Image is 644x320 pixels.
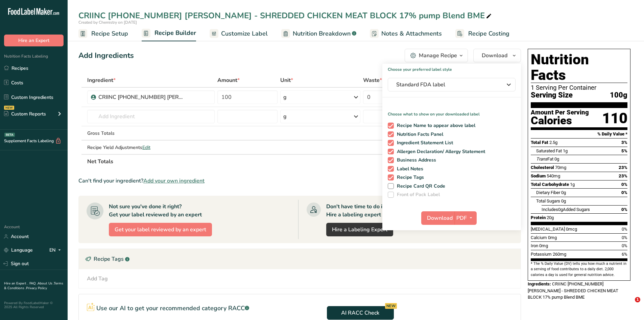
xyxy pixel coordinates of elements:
span: Label Notes [394,166,424,172]
span: Sodium [531,173,546,178]
div: CRIINC [PHONE_NUMBER] [PERSON_NAME] - SHREDDED CHICKEN MEAT BLOCK 17% pump Blend BME [98,93,183,101]
div: Calories [531,116,589,126]
button: AI RACC Check NEW [327,306,394,320]
span: Standard FDA label [396,81,498,89]
div: Recipe Yield Adjustments [87,144,215,151]
span: Get your label reviewed by an expert [115,226,206,234]
span: Nutrition Facts Panel [394,131,444,137]
span: Calcium [531,235,547,240]
span: 23% [619,173,627,178]
span: 0g [561,198,566,204]
span: Recipe Name to appear above label [394,123,476,129]
span: Notes & Attachments [381,29,442,38]
span: Dietary Fiber [536,190,560,195]
span: 0g [561,190,566,195]
span: 0mg [539,243,548,248]
span: Total Sugars [536,198,560,204]
span: AI RACC Check [341,309,379,317]
h1: Choose your preferred label style [382,64,521,72]
div: Add Tag [87,275,108,283]
span: Total Fat [531,140,548,145]
span: Potassium [531,252,552,257]
div: Custom Reports [4,110,46,118]
span: Business Address [394,157,436,163]
span: Unit [280,76,293,84]
a: FAQ . [29,281,38,286]
span: 0% [621,190,627,195]
span: Fat [536,156,553,162]
div: Not sure you've done it right? Get your label reviewed by an expert [109,202,202,219]
div: CRIINC [PHONE_NUMBER] [PERSON_NAME] - SHREDDED CHICKEN MEAT BLOCK 17% pump Blend BME [78,9,493,22]
span: 0% [621,207,627,212]
a: Hire a Labeling Expert [326,223,393,236]
span: 20g [547,215,554,220]
a: Notes & Attachments [370,26,442,41]
div: BETA [4,133,15,137]
span: 5% [621,148,627,153]
span: Total Carbohydrate [531,182,569,187]
span: 0g [558,207,563,212]
span: 0% [622,235,627,240]
span: 260mg [553,252,566,257]
span: Edit [142,144,150,151]
span: 23% [619,165,627,170]
div: NEW [4,106,14,110]
span: Recipe Card QR Code [394,183,446,189]
span: 1g [570,182,575,187]
span: 1g [563,148,568,153]
a: Nutrition Breakdown [281,26,356,41]
span: Download [482,51,507,60]
div: Recipe Tags [79,249,521,269]
section: * The % Daily Value (DV) tells you how much a nutrient in a serving of food contributes to a dail... [531,261,627,278]
div: Can't find your ingredient? [78,177,521,185]
span: CRIINC [PHONE_NUMBER] [PERSON_NAME] - SHREDDED CHICKEN MEAT BLOCK 17% pump Blend BME [528,281,618,300]
span: Created by Chemistry on [DATE] [78,20,137,25]
span: Saturated Fat [536,148,562,153]
a: About Us . [38,281,54,286]
a: Language [4,244,33,256]
span: Ingredients: [528,281,551,286]
iframe: Intercom live chat [621,297,637,313]
div: Gross Totals [87,130,215,137]
span: 6% [622,252,627,257]
span: Recipe Costing [468,29,509,38]
a: Privacy Policy [26,286,47,291]
span: Cholesterol [531,165,554,170]
span: Recipe Tags [394,174,424,180]
p: Choose what to show on your downloaded label [382,106,521,117]
span: [MEDICAL_DATA] [531,227,565,232]
span: 0mcg [566,227,577,232]
span: Ingredient [87,76,116,84]
span: Allergen Declaration/ Allergy Statement [394,149,485,155]
a: Recipe Builder [142,25,196,42]
span: 3% [621,140,627,145]
span: 0mg [548,235,557,240]
span: Protein [531,215,546,220]
div: Waste [363,76,388,84]
button: PDF [454,211,477,225]
span: Includes Added Sugars [542,207,590,212]
span: Download [427,214,453,222]
span: 0% [621,182,627,187]
span: Add your own ingredient [143,177,205,185]
span: 100g [610,91,627,100]
span: 70mg [555,165,566,170]
input: Add Ingredient [87,110,215,123]
button: Manage Recipe [405,49,468,62]
span: 540mg [547,173,560,178]
div: Amount Per Serving [531,109,589,116]
button: Hire an Expert [4,35,64,46]
span: 0% [622,227,627,232]
i: Trans [536,156,547,162]
div: Manage Recipe [419,51,457,60]
span: 0g [554,156,559,162]
span: Recipe Builder [154,28,196,38]
span: Iron [531,243,538,248]
div: NEW [385,303,397,309]
div: 110 [602,109,627,127]
a: Customize Label [210,26,268,41]
th: Net Totals [86,154,425,168]
span: Recipe Setup [91,29,128,38]
section: % Daily Value * [531,130,627,138]
div: Don't have time to do it? Hire a labeling expert to do it for you [326,202,419,219]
